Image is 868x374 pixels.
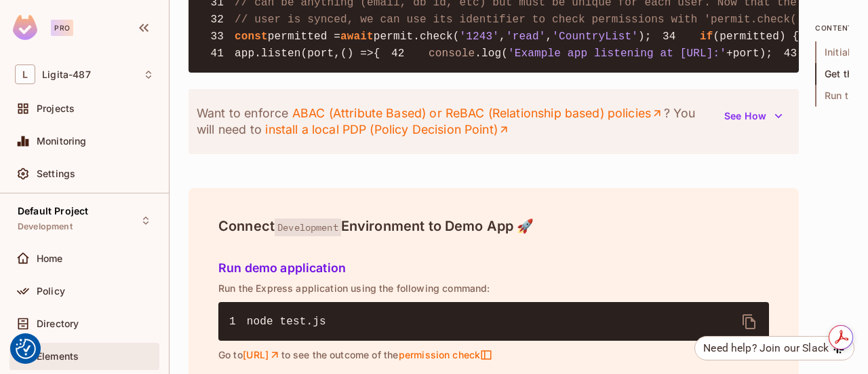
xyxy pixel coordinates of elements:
span: Policy [37,286,65,297]
span: Workspace: Ligita-487 [42,69,91,80]
span: Home [37,253,63,264]
span: Default Project [18,206,88,217]
span: , [499,31,506,43]
span: console [429,48,475,60]
span: Development [275,219,341,236]
span: Development [18,221,73,232]
p: Go to to see the outcome of the [218,349,769,361]
span: 34 [651,29,686,45]
span: permitted = [268,31,340,43]
span: app.listen(port, [235,48,340,60]
p: Run the Express application using the following command: [218,283,769,294]
span: .log( [475,48,508,60]
img: SReyMgAAAABJRU5ErkJggg== [13,15,37,40]
span: 'read' [506,31,546,43]
span: 42 [380,45,416,62]
p: content [815,22,849,33]
span: if [700,31,713,43]
span: 41 [199,45,235,62]
span: () => [340,48,374,60]
h5: Run demo application [218,261,769,275]
span: L [15,64,35,84]
span: 43 [772,45,808,62]
span: Projects [37,103,75,114]
span: 33 [199,29,235,45]
span: ); [638,31,652,43]
span: await [340,31,374,43]
div: Pro [51,20,73,36]
img: Revisit consent button [16,339,36,359]
span: Directory [37,318,79,329]
span: permit.check( [374,31,460,43]
span: 'Example app listening at [URL]:' [508,48,726,60]
span: (permitted) { [713,31,799,43]
button: See How [716,105,791,127]
span: Monitoring [37,136,87,147]
a: install a local PDP (Policy Decision Point) [265,121,510,138]
a: [URL] [243,349,281,361]
span: 'CountryList' [552,31,638,43]
span: +port); [726,48,772,60]
span: node test.js [247,316,326,328]
a: ABAC (Attribute Based) or ReBAC (Relationship based) policies [292,105,663,121]
span: permission check [398,349,492,361]
span: { [374,48,380,60]
span: '1243' [460,31,500,43]
span: 32 [199,12,235,28]
span: Elements [37,351,79,362]
div: Need help? Join our Slack [703,340,829,356]
span: Settings [37,168,75,179]
button: Consent Preferences [16,339,36,359]
p: Want to enforce ? You will need to [197,105,716,138]
span: , [545,31,552,43]
button: delete [733,305,766,338]
span: // user is synced, we can use its identifier to check permissions with 'permit.check()'. [235,14,816,26]
span: const [235,31,268,43]
h4: Connect Environment to Demo App 🚀 [218,218,769,234]
span: 1 [229,314,247,330]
